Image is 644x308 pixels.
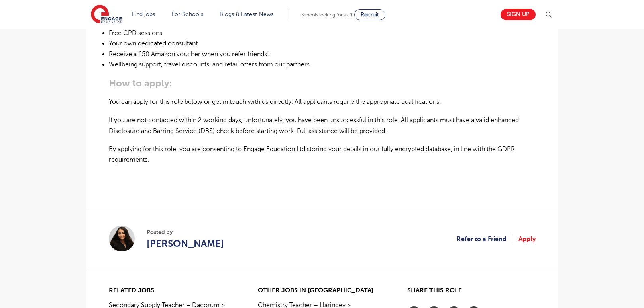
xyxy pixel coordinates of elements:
li: Wellbeing support, travel discounts, and retail offers from our partners [109,59,536,70]
li: Your own dedicated consultant [109,38,536,49]
a: Sign up [501,9,536,20]
p: If you are not contacted within 2 working days, unfortunately, you have been unsuccessful in this... [109,115,536,136]
h3: How to apply: [109,78,536,89]
a: Apply [518,234,536,244]
p: By applying for this role, you are consenting to Engage Education Ltd storing your details in our... [109,144,536,165]
a: Find jobs [132,11,155,17]
span: Posted by [147,228,224,236]
span: Recruit [361,12,379,18]
p: ​​​​​​​ [109,173,536,183]
a: [PERSON_NAME] [147,236,224,251]
li: Receive a £50 Amazon voucher when you refer friends! [109,49,536,59]
h2: Other jobs in [GEOGRAPHIC_DATA] [258,287,386,294]
a: Refer to a Friend [457,234,513,244]
p: You can apply for this role below or get in touch with us directly. All applicants require the ap... [109,97,536,107]
a: Blogs & Latest News [220,11,274,17]
img: Engage Education [91,5,122,25]
li: Free CPD sessions [109,28,536,38]
span: Schools looking for staff [301,12,353,18]
a: Recruit [354,9,385,20]
h2: Share this role [407,287,535,298]
p: ​​​​​​​ [109,191,536,202]
h2: Related jobs [109,287,237,294]
a: For Schools [172,11,203,17]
